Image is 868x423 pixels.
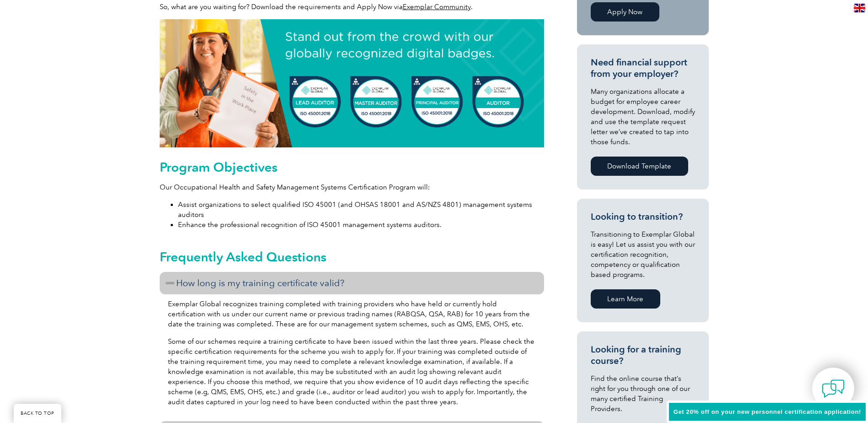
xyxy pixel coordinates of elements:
[160,160,544,174] h2: Program Objectives
[591,57,695,80] h3: Need financial support from your employer?
[178,220,544,230] li: Enhance the professional recognition of ISO 45001 management systems auditors.
[178,200,544,220] li: Assist organizations to select qualified ISO 45001 (and OHSAS 18001 and AS/NZS 4801) management s...
[591,2,659,22] a: Apply Now
[591,157,688,176] a: Download Template
[168,299,536,329] p: Exemplar Global recognizes training completed with training providers who have held or currently ...
[168,336,536,407] p: Some of our schemes require a training certificate to have been issued within the last three year...
[591,289,660,309] a: Learn More
[591,211,695,222] h3: Looking to transition?
[591,374,695,414] p: Find the online course that’s right for you through one of our many certified Training Providers.
[160,182,544,192] p: Our Occupational Health and Safety Management Systems Certification Program will:
[160,272,544,294] h3: How long is my training certificate valid?
[160,19,544,147] img: digital badge
[591,229,695,280] p: Transitioning to Exemplar Global is easy! Let us assist you with our certification recognition, c...
[403,3,471,11] a: Exemplar Community
[674,408,861,415] span: Get 20% off on your new personnel certification application!
[591,344,695,367] h3: Looking for a training course?
[591,87,695,147] p: Many organizations allocate a budget for employee career development. Download, modify and use th...
[854,4,865,12] img: en
[160,2,544,12] p: So, what are you waiting for? Download the requirements and Apply Now via .
[822,377,845,400] img: contact-chat.png
[160,249,544,264] h2: Frequently Asked Questions
[14,404,61,423] a: BACK TO TOP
